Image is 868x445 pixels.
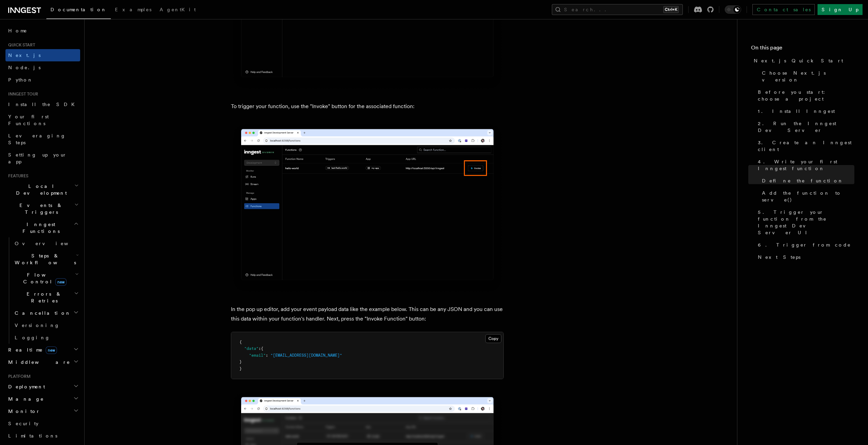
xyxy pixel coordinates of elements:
span: Errors & Retries [12,291,74,304]
span: Inngest tour [5,91,38,97]
a: Next.js Quick Start [751,55,854,67]
a: 2. Run the Inngest Dev Server [755,117,854,136]
span: Next.js Quick Start [754,57,843,64]
span: Quick start [5,42,35,48]
a: Next.js [5,49,80,61]
span: Examples [115,7,151,12]
button: Manage [5,393,80,405]
span: Manage [5,396,44,402]
p: To trigger your function, use the "Invoke" button for the associated function: [231,102,504,111]
span: Flow Control [12,271,75,285]
span: Leveraging Steps [8,133,66,145]
span: Setting up your app [8,152,67,164]
span: AgentKit [160,7,196,12]
span: new [46,346,57,354]
span: Install the SDK [8,102,79,107]
span: Realtime [5,346,57,353]
a: Next Steps [755,251,854,263]
span: Add the function to serve() [762,190,854,203]
button: Inngest Functions [5,218,80,237]
span: Cancellation [12,310,71,316]
a: 4. Write your first Inngest function [755,155,854,175]
button: Deployment [5,381,80,393]
img: Inngest Dev Server web interface's functions tab with the invoke button highlighted [231,122,504,294]
span: } [239,359,242,364]
button: Errors & Retries [12,288,80,307]
a: AgentKit [156,2,200,18]
a: Choose Next.js version [759,67,854,86]
span: Platform [5,374,31,379]
span: Next Steps [758,254,800,261]
span: 1. Install Inngest [758,108,835,115]
span: } [239,366,242,371]
span: Features [5,173,28,179]
a: Limitations [5,430,80,442]
span: 2. Run the Inngest Dev Server [758,120,854,134]
button: Realtimenew [5,344,80,356]
button: Toggle dark mode [725,5,741,14]
span: { [239,340,242,344]
span: { [261,346,263,351]
span: : [266,353,268,358]
h4: On this page [751,44,854,55]
a: Logging [12,331,80,344]
span: "data" [244,346,259,351]
span: Your first Functions [8,114,49,126]
span: Events & Triggers [5,202,74,216]
span: Local Development [5,183,74,196]
span: Next.js [8,53,41,58]
span: Overview [15,241,85,246]
a: Node.js [5,61,80,74]
a: Security [5,417,80,430]
button: Steps & Workflows [12,250,80,269]
span: 3. Create an Inngest client [758,139,854,153]
button: Flow Controlnew [12,269,80,288]
span: Versioning [15,323,60,328]
span: Inngest Functions [5,221,74,235]
span: : [259,346,261,351]
a: Contact sales [752,4,815,15]
button: Local Development [5,180,80,199]
a: Leveraging Steps [5,130,80,149]
a: Versioning [12,319,80,331]
span: Deployment [5,383,45,390]
span: Node.js [8,65,41,70]
button: Cancellation [12,307,80,319]
button: Monitor [5,405,80,417]
a: 6. Trigger from code [755,239,854,251]
span: Home [8,27,27,34]
button: Middleware [5,356,80,368]
a: Add the function to serve() [759,187,854,206]
span: Python [8,77,33,83]
span: 6. Trigger from code [758,241,851,248]
a: Examples [111,2,156,18]
a: Documentation [46,2,111,19]
span: Middleware [5,359,70,366]
span: new [55,278,67,286]
a: Sign Up [818,4,863,15]
span: Logging [15,335,50,340]
span: Security [8,421,39,426]
a: Setting up your app [5,149,80,168]
a: 1. Install Inngest [755,105,854,117]
span: Limitations [8,433,57,439]
span: Documentation [50,7,107,12]
span: Choose Next.js version [762,70,854,83]
a: Define the function [759,175,854,187]
span: Monitor [5,408,40,415]
a: Before you start: choose a project [755,86,854,105]
span: Define the function [762,177,843,184]
span: "[EMAIL_ADDRESS][DOMAIN_NAME]" [270,353,342,358]
span: 5. Trigger your function from the Inngest Dev Server UI [758,209,854,236]
a: 3. Create an Inngest client [755,136,854,155]
button: Events & Triggers [5,199,80,218]
a: Install the SDK [5,98,80,110]
span: Before you start: choose a project [758,89,854,102]
span: 4. Write your first Inngest function [758,158,854,172]
p: In the pop up editor, add your event payload data like the example below. This can be any JSON an... [231,305,504,324]
span: "email" [249,353,266,358]
div: Inngest Functions [5,237,80,344]
a: Overview [12,237,80,250]
a: Your first Functions [5,110,80,130]
a: 5. Trigger your function from the Inngest Dev Server UI [755,206,854,239]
